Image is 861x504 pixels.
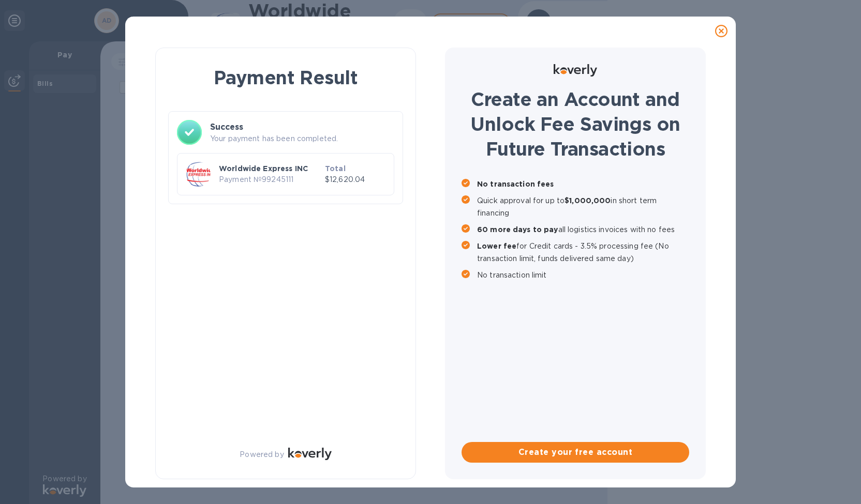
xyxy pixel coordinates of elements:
span: Create your free account [470,446,681,459]
img: Logo [288,448,332,460]
p: Quick approval for up to in short term financing [477,194,689,219]
h1: Create an Account and Unlock Fee Savings on Future Transactions [462,87,689,161]
p: Your payment has been completed. [210,133,394,144]
p: No transaction limit [477,269,689,281]
h1: Payment Result [172,65,399,90]
button: Create your free account [462,442,689,463]
p: Worldwide Express INC [219,163,321,174]
p: $12,620.04 [325,174,385,185]
b: $1,000,000 [565,196,611,205]
b: 60 more days to pay [477,225,558,234]
b: Total [325,164,346,173]
p: all logistics invoices with no fees [477,223,689,236]
b: No transaction fees [477,180,554,188]
p: for Credit cards - 3.5% processing fee (No transaction limit, funds delivered same day) [477,240,689,265]
h3: Success [210,121,394,133]
img: Logo [554,64,597,77]
p: Payment № 99245111 [219,174,321,185]
b: Lower fee [477,242,516,250]
p: Powered by [240,449,284,460]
